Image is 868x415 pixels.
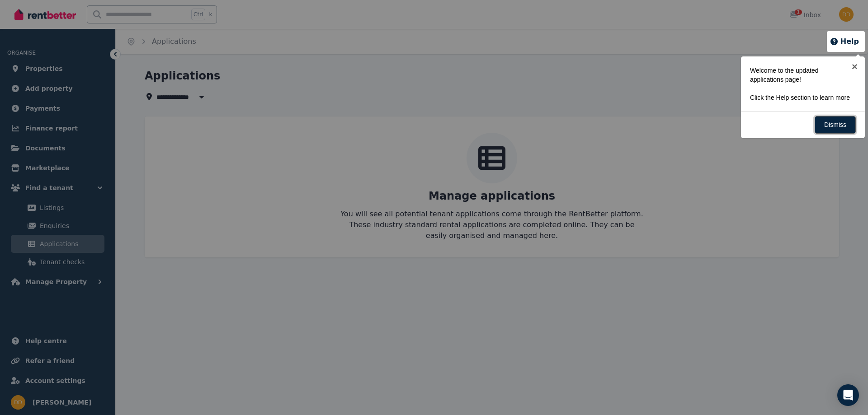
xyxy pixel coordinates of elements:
[815,116,856,134] a: Dismiss
[750,66,850,84] p: Welcome to the updated applications page!
[844,56,865,77] a: ×
[837,384,859,406] div: Open Intercom Messenger
[750,93,850,102] p: Click the Help section to learn more
[830,36,859,47] button: Help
